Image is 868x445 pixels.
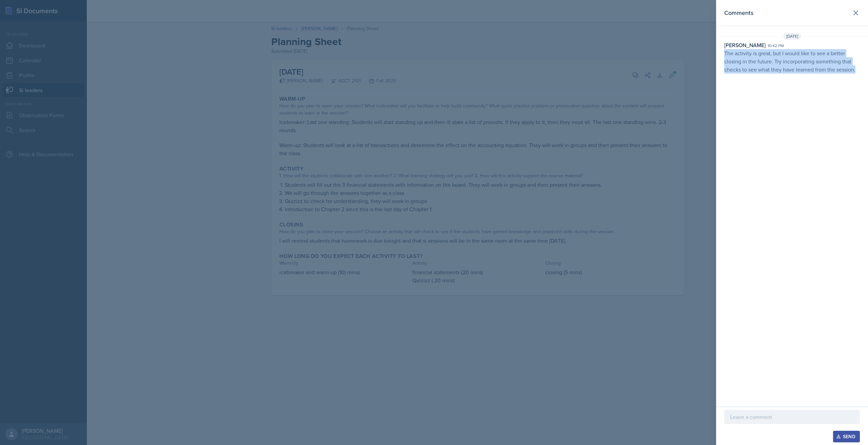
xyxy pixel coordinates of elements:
[837,434,855,439] div: Send
[768,43,784,49] div: 10:42 pm
[724,41,766,49] div: [PERSON_NAME]
[833,431,860,442] button: Send
[724,49,860,74] p: The activity is great, but I would like to see a better closing in the future. Try incorporating ...
[724,8,753,18] h2: Comments
[783,33,801,40] span: [DATE]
